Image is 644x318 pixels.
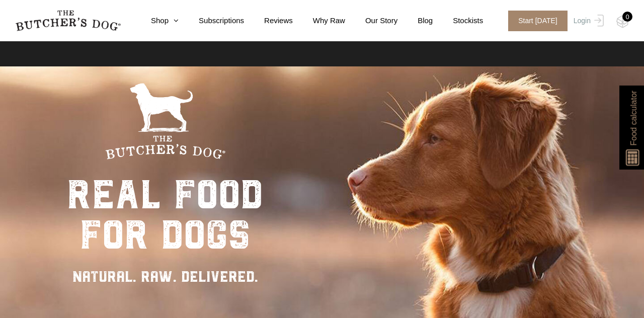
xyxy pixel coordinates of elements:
a: Stockists [433,15,483,27]
a: Reviews [244,15,293,27]
a: Why Raw [293,15,345,27]
span: Food calculator [627,91,639,145]
a: Blog [397,15,433,27]
img: TBD_Cart-Empty.png [616,15,629,28]
div: real food for dogs [67,175,263,255]
a: Subscriptions [179,15,244,27]
a: Shop [131,15,179,27]
a: Start [DATE] [498,11,571,31]
span: Start [DATE] [508,11,568,31]
div: NATURAL. RAW. DELIVERED. [67,265,263,288]
a: Login [571,11,604,31]
a: Our Story [345,15,397,27]
div: 0 [622,12,632,22]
